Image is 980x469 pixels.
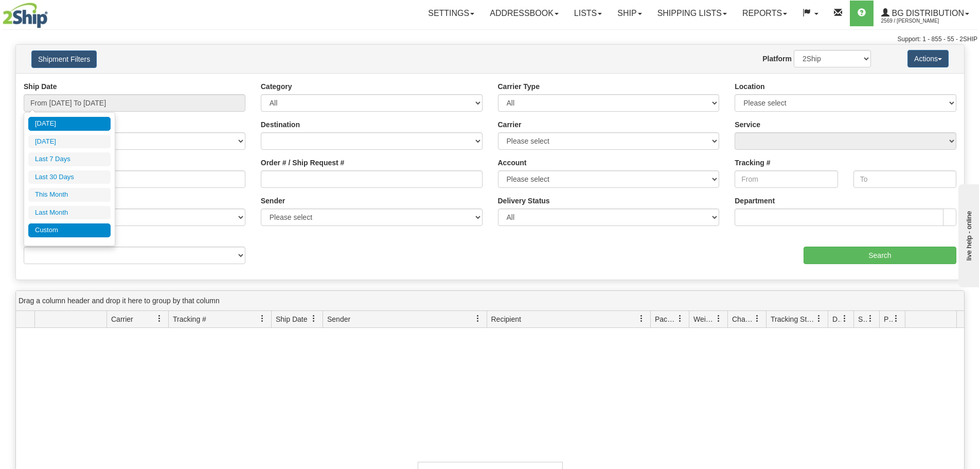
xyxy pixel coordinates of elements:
[254,310,271,327] a: Tracking # filter column settings
[710,310,727,327] a: Weight filter column settings
[16,291,964,311] div: grid grouping header
[655,314,676,324] span: Packages
[853,170,956,188] input: To
[151,310,168,327] a: Carrier filter column settings
[28,135,111,149] li: [DATE]
[771,314,815,324] span: Tracking Status
[31,50,97,68] button: Shipment Filters
[276,314,307,324] span: Ship Date
[858,314,867,324] span: Shipment Issues
[498,119,522,130] label: Carrier
[735,119,760,130] label: Service
[261,158,345,168] label: Order # / Ship Request #
[889,9,964,18] span: BG Distribution
[832,314,841,324] span: Delivery Status
[693,314,715,324] span: Weight
[327,314,350,324] span: Sender
[887,310,905,327] a: Pickup Status filter column settings
[482,1,566,26] a: Addressbook
[836,310,853,327] a: Delivery Status filter column settings
[735,1,795,26] a: Reports
[735,170,838,188] input: From
[498,158,527,168] label: Account
[810,310,828,327] a: Tracking Status filter column settings
[28,206,111,220] li: Last Month
[28,152,111,166] li: Last 7 Days
[305,310,323,327] a: Ship Date filter column settings
[24,81,57,92] label: Ship Date
[566,1,610,26] a: Lists
[881,16,958,26] span: 2569 / [PERSON_NAME]
[498,196,550,206] label: Delivery Status
[261,119,300,130] label: Destination
[469,310,487,327] a: Sender filter column settings
[491,314,521,324] span: Recipient
[735,158,770,168] label: Tracking #
[874,1,977,26] a: BG Distribution 2569 / [PERSON_NAME]
[8,9,95,16] div: live help - online
[749,310,766,327] a: Charge filter column settings
[111,314,133,324] span: Carrier
[28,188,111,202] li: This Month
[173,314,206,324] span: Tracking #
[261,196,285,206] label: Sender
[732,314,754,324] span: Charge
[804,247,956,264] input: Search
[633,310,650,327] a: Recipient filter column settings
[956,182,979,287] iframe: chat widget
[884,314,893,324] span: Pickup Status
[420,1,482,26] a: Settings
[28,170,111,184] li: Last 30 Days
[735,196,775,206] label: Department
[3,3,48,28] img: logo2569.jpg
[28,223,111,237] li: Custom
[762,54,792,64] label: Platform
[907,50,949,67] button: Actions
[28,117,111,131] li: [DATE]
[261,81,292,92] label: Category
[610,1,649,26] a: Ship
[498,81,540,92] label: Carrier Type
[671,310,689,327] a: Packages filter column settings
[3,35,977,44] div: Support: 1 - 855 - 55 - 2SHIP
[650,1,735,26] a: Shipping lists
[862,310,879,327] a: Shipment Issues filter column settings
[735,81,764,92] label: Location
